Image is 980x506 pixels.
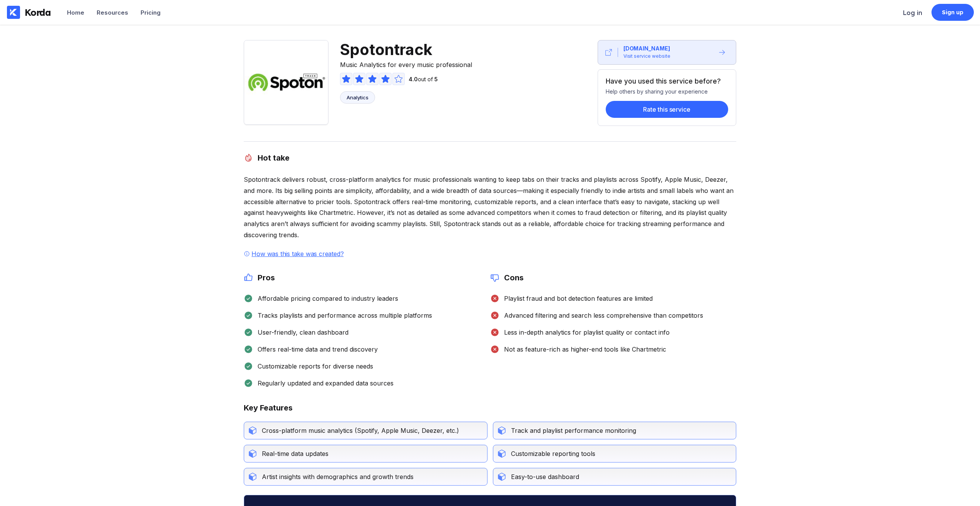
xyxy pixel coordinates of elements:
div: Track and playlist performance monitoring [506,427,636,434]
div: Korda [25,7,51,18]
div: Artist insights with demographics and growth trends [257,473,414,481]
div: out of [405,76,438,82]
div: Key Features [244,403,293,412]
h2: Cons [499,273,524,282]
a: Analytics [340,91,375,104]
div: Sign up [942,8,964,16]
div: Easy-to-use dashboard [506,473,579,481]
div: How was this take was created? [250,250,345,258]
span: 5 [434,76,438,82]
div: Regularly updated and expanded data sources [253,379,394,387]
div: Not as feature-rich as higher-end tools like Chartmetric [499,345,666,353]
a: Rate this service [606,95,728,118]
div: [DOMAIN_NAME] [623,45,670,52]
h2: Pros [253,273,275,282]
div: Cross-platform music analytics (Spotify, Apple Music, Deezer, etc.) [257,427,459,434]
div: Pricing [141,9,161,16]
div: Tracks playlists and performance across multiple platforms [253,312,432,319]
div: Visit service website [623,52,670,60]
div: Spotontrack delivers robust, cross-platform analytics for music professionals wanting to keep tab... [244,174,736,241]
div: Customizable reports for diverse needs [253,362,373,370]
div: Home [67,9,84,16]
div: Customizable reporting tools [506,450,595,457]
a: Sign up [931,4,974,21]
button: [DOMAIN_NAME]Visit service website [598,40,736,65]
div: Analytics [347,94,369,101]
span: Music Analytics for every music professional [340,59,472,69]
div: Affordable pricing compared to industry leaders [253,295,398,302]
div: Log in [903,9,922,17]
div: Help others by sharing your experience [606,85,728,95]
div: Less in-depth analytics for playlist quality or contact info [499,328,670,336]
div: User-friendly, clean dashboard [253,328,348,336]
div: Have you used this service before? [606,77,724,85]
div: Rate this service [643,106,690,113]
span: Spotontrack [340,40,472,59]
h2: Hot take [253,153,290,163]
span: 4.0 [409,76,418,82]
img: Spotontrack [244,40,328,125]
div: Offers real-time data and trend discovery [253,345,378,353]
div: Resources [97,9,128,16]
div: Playlist fraud and bot detection features are limited [499,295,653,302]
div: Advanced filtering and search less comprehensive than competitors [499,312,703,319]
div: Real-time data updates [257,450,328,457]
